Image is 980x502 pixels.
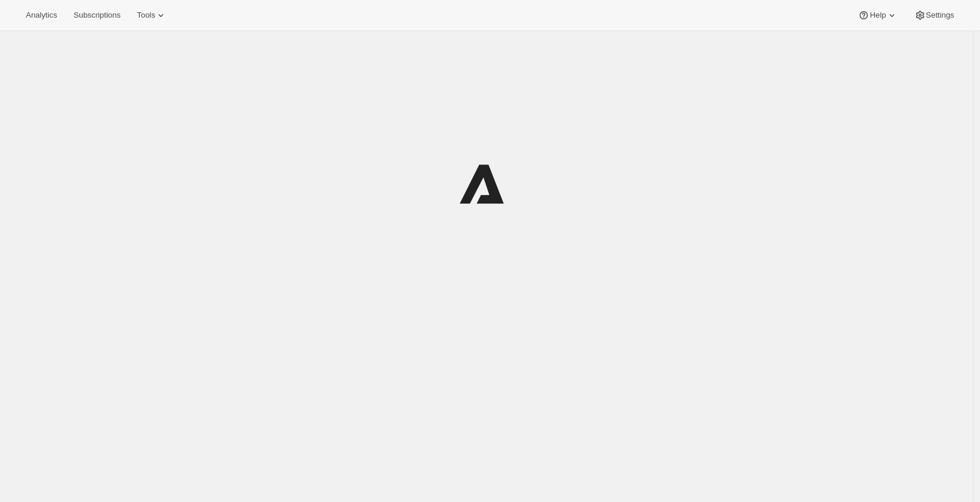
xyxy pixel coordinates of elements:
[851,7,904,23] button: Help
[66,7,127,23] button: Subscriptions
[870,11,885,20] span: Help
[26,11,57,20] span: Analytics
[130,7,174,23] button: Tools
[907,7,961,23] button: Settings
[137,11,155,20] span: Tools
[926,11,954,20] span: Settings
[73,11,120,20] span: Subscriptions
[19,7,64,23] button: Analytics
